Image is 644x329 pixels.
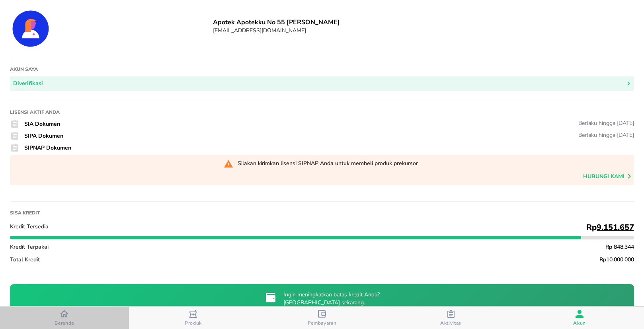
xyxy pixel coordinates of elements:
[24,120,60,128] span: SIA Dokumen
[10,223,49,230] span: Kredit Tersedia
[283,291,380,307] p: Ingin meningkatkan batas kredit Anda? [GEOGRAPHIC_DATA] sekarang.
[10,8,51,49] img: Account Details
[10,109,634,115] h1: Lisensi Aktif Anda
[578,119,634,127] div: Berlaku hingga [DATE]
[578,131,634,139] div: Berlaku hingga [DATE]
[10,243,49,251] span: Kredit Terpakai
[24,132,63,140] span: SIPA Dokumen
[55,320,74,326] span: Beranda
[440,320,461,326] span: Aktivitas
[606,256,634,263] tcxspan: Call 10.000.000 via 3CX
[308,320,337,326] span: Pembayaran
[10,256,40,263] span: Total Kredit
[13,79,43,89] div: Diverifikasi
[264,291,277,304] img: credit-limit-upgrade-request-icon
[10,66,634,72] h1: Akun saya
[515,307,644,329] button: Akun
[258,307,386,329] button: Pembayaran
[213,27,634,34] h6: [EMAIL_ADDRESS][DOMAIN_NAME]
[129,307,258,329] button: Produk
[185,320,202,326] span: Produk
[586,222,634,233] span: Rp
[213,18,634,27] h6: Apotek Apotekku No 55 [PERSON_NAME]
[597,222,634,233] tcxspan: Call 9.151.657 via 3CX
[10,210,634,216] h1: Sisa kredit
[583,171,634,185] span: Hubungi kami
[24,144,71,152] span: SIPNAP Dokumen
[573,320,586,326] span: Akun
[238,160,418,167] div: Silakan kirimkan lisensi SIPNAP Anda untuk membeli produk prekursor
[605,243,634,251] span: Rp 848.344
[386,307,515,329] button: Aktivitas
[10,76,634,91] button: Diverifikasi
[599,256,634,263] span: Rp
